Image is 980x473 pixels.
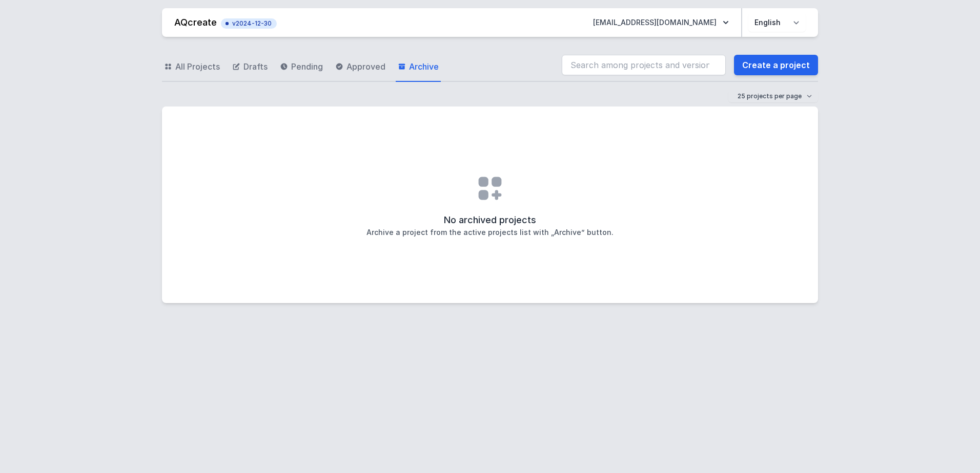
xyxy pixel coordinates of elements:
span: Drafts [243,60,268,73]
select: Choose language [748,13,806,32]
span: All Projects [175,60,220,73]
button: v2024-12-30 [221,16,277,29]
span: v2024-12-30 [226,19,272,28]
input: Search among projects and versions... [562,55,726,75]
span: Approved [346,60,385,73]
a: Pending [278,52,325,82]
h3: Archive a project from the active projects list with „Archive” button. [366,227,614,238]
span: Pending [291,60,323,73]
a: Create a project [734,55,818,75]
h2: No archived projects [444,213,536,227]
a: AQcreate [174,17,217,28]
a: Archive [396,52,441,82]
span: Archive [409,60,439,73]
a: All Projects [162,52,222,82]
a: Approved [333,52,387,82]
button: [EMAIL_ADDRESS][DOMAIN_NAME] [585,13,737,32]
a: Drafts [230,52,270,82]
